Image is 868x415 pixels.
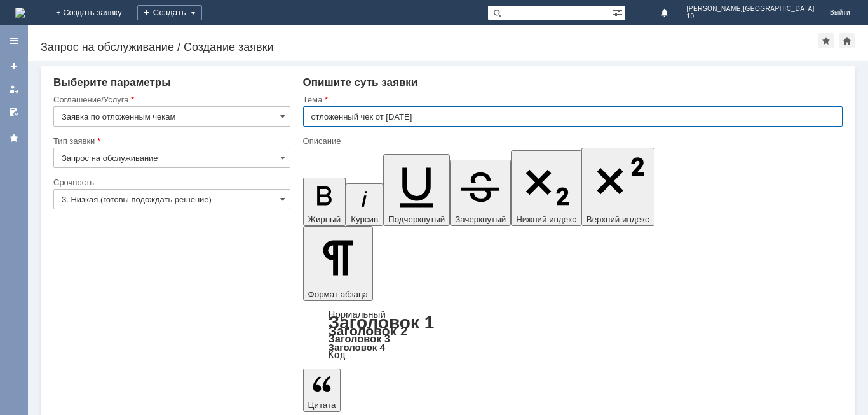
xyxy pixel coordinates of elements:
[303,76,418,88] span: Опишите суть заявки
[450,160,511,226] button: Зачеркнутый
[687,5,815,13] span: [PERSON_NAME][GEOGRAPHIC_DATA]
[53,178,288,186] div: Срочность
[303,137,840,145] div: Описание
[303,178,346,226] button: Жирный
[329,309,386,320] a: Нормальный
[581,148,654,226] button: Верхний индекс
[351,215,378,224] span: Курсив
[511,150,581,226] button: Нижний индекс
[388,215,445,224] span: Подчеркнутый
[303,95,840,104] div: Тема
[613,6,625,18] span: Расширенный поиск
[587,215,649,224] span: Верхний индекс
[455,215,506,224] span: Зачеркнутый
[346,183,383,226] button: Курсив
[15,8,25,18] img: logo
[137,5,202,20] div: Создать
[53,95,288,104] div: Соглашение/Услуга
[53,137,288,145] div: Тип заявки
[53,76,171,88] span: Выберите параметры
[4,56,24,76] a: Создать заявку
[329,313,435,332] a: Заголовок 1
[4,102,24,122] a: Мои согласования
[329,342,385,353] a: Заголовок 4
[15,8,25,18] a: Перейти на домашнюю страницу
[303,226,373,301] button: Формат абзаца
[383,154,450,226] button: Подчеркнутый
[308,215,341,224] span: Жирный
[516,215,576,224] span: Нижний индекс
[818,33,834,48] div: Добавить в избранное
[308,400,336,410] span: Цитата
[41,41,818,53] div: Запрос на обслуживание / Создание заявки
[687,13,815,20] span: 10
[303,310,843,360] div: Формат абзаца
[4,79,24,99] a: Мои заявки
[329,349,346,361] a: Код
[329,333,390,344] a: Заголовок 3
[308,290,368,299] span: Формат абзаца
[329,323,408,338] a: Заголовок 2
[839,33,855,48] div: Сделать домашней страницей
[303,369,341,412] button: Цитата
